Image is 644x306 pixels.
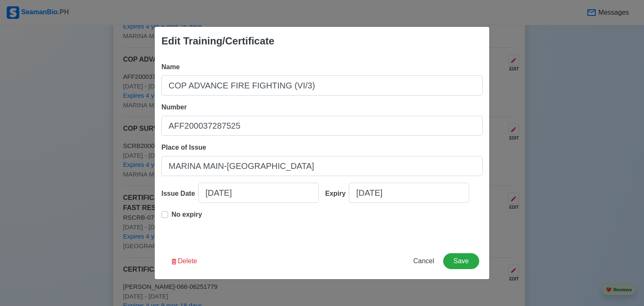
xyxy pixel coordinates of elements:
[413,257,434,265] span: Cancel
[408,253,440,269] button: Cancel
[165,253,203,269] button: Delete
[443,253,479,269] button: Save
[171,210,202,220] p: No expiry
[161,144,206,151] span: Place of Issue
[161,75,483,96] input: Ex: COP Medical First Aid (VI/4)
[161,63,180,70] span: Name
[161,104,187,111] span: Number
[161,116,483,136] input: Ex: COP1234567890W or NA
[325,189,349,199] div: Expiry
[161,34,274,49] div: Edit Training/Certificate
[161,189,198,199] div: Issue Date
[161,156,483,176] input: Ex: Cebu City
